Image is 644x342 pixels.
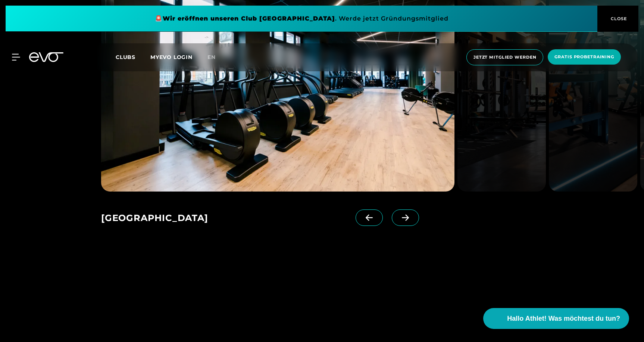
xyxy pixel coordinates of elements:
span: Gratis Probetraining [554,54,614,60]
span: Clubs [116,54,135,60]
a: Clubs [116,53,150,60]
span: Hallo Athlet! Was möchtest du tun? [507,314,620,324]
a: MYEVO LOGIN [150,54,193,60]
button: CLOSE [597,6,638,32]
span: CLOSE [609,15,627,22]
span: Jetzt Mitglied werden [473,54,536,60]
span: en [207,54,216,60]
a: Jetzt Mitglied werden [464,49,545,65]
a: en [207,53,225,62]
a: Gratis Probetraining [545,49,623,65]
button: Hallo Athlet! Was möchtest du tun? [483,308,629,329]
